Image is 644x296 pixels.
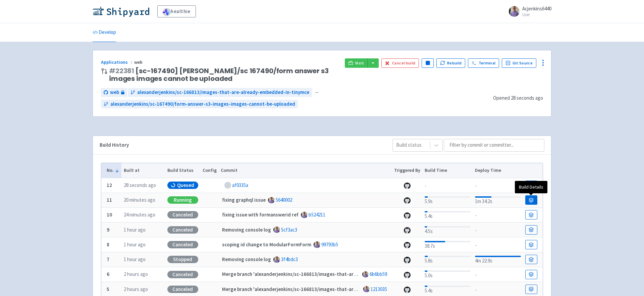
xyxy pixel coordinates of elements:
[137,89,309,96] span: alexanderjenkins/sc-166813/images-that-are-already-embedded-in-tinymce
[422,58,434,68] button: Pause
[381,58,419,68] button: Cancel build
[124,256,146,262] time: 1 hour ago
[425,225,471,235] div: 4.5s
[124,241,146,248] time: 1 hour ago
[101,100,298,109] a: alexanderjenkins/sc-167490/form-answer-s3-images-images-cannot-be-uploaded
[219,163,392,178] th: Commit
[165,163,200,178] th: Build Status
[222,211,299,218] strong: fixing issue with formanswerid ref
[167,286,198,293] div: Canceled
[167,256,198,263] div: Stopped
[222,227,271,233] strong: Removing console log
[167,241,198,248] div: Canceled
[281,227,297,233] a: 5cf3ac3
[107,256,109,262] b: 7
[473,163,523,178] th: Deploy Time
[222,197,266,203] strong: fixing graphql issue
[101,88,127,97] a: web
[222,241,311,248] strong: scoping id change to ModularFormForm
[124,286,148,292] time: 2 hours ago
[315,89,320,96] span: ←
[425,195,471,205] div: 5.9s
[425,269,471,280] div: 5.0s
[109,66,134,76] a: #22381
[425,210,471,220] div: 5.4s
[167,271,198,278] div: Canceled
[425,240,471,250] div: 38.7s
[124,211,155,218] time: 24 minutes ago
[525,210,537,219] a: Build Details
[475,210,521,219] div: -
[371,286,387,292] a: 1213035
[107,211,112,218] b: 10
[157,5,196,17] a: healthie
[392,163,423,178] th: Triggered By
[177,182,194,189] span: Queued
[522,5,551,12] span: Acjenkins6440
[422,163,473,178] th: Build Time
[511,95,543,101] time: 28 seconds ago
[107,182,112,188] b: 12
[107,227,109,233] b: 9
[525,255,537,264] a: Build Details
[502,58,536,68] a: Git Source
[110,89,119,96] span: web
[124,197,155,203] time: 20 minutes ago
[232,182,248,188] a: af0335a
[93,23,116,42] a: Develop
[321,241,338,248] a: 99793b5
[107,286,109,292] b: 5
[128,88,312,97] a: alexanderjenkins/sc-166813/images-that-are-already-embedded-in-tinymce
[525,181,537,190] a: Build Details
[522,12,551,17] small: User
[101,59,134,65] a: Applications
[444,139,544,152] input: Filter by commit or committer...
[110,100,295,108] span: alexanderjenkins/sc-167490/form-answer-s3-images-images-cannot-be-uploaded
[425,181,471,190] div: -
[200,163,219,178] th: Config
[107,271,109,277] b: 6
[345,58,368,68] a: Visit
[167,226,198,234] div: Canceled
[525,225,537,235] a: Build Details
[121,163,165,178] th: Built at
[93,6,149,17] img: Shipyard logo
[475,240,521,249] div: -
[436,58,465,68] button: Rebuild
[276,197,292,203] a: 5640002
[109,67,339,83] span: [sc-167490] [PERSON_NAME]/sc 167490/form answer s3 images images cannot be uploaded
[100,141,382,149] div: Build History
[525,195,537,205] a: Build Details
[281,256,298,262] a: 3f4bdc3
[107,197,112,203] b: 11
[425,254,471,265] div: 5.8s
[493,95,543,101] span: Opened
[475,285,521,294] div: -
[167,196,198,204] div: Running
[309,211,325,218] a: b524211
[222,256,271,262] strong: Removing console log
[475,181,521,190] div: -
[107,167,119,174] button: No.
[124,271,148,277] time: 2 hours ago
[525,240,537,249] a: Build Details
[475,226,521,235] div: -
[355,60,364,66] span: Visit
[124,227,146,233] time: 1 hour ago
[134,59,144,65] span: web
[505,6,551,17] a: Acjenkins6440 User
[425,284,471,295] div: 5.4s
[468,58,499,68] a: Terminal
[525,285,537,294] a: Build Details
[475,254,521,265] div: 4m 22.9s
[475,195,521,205] div: 1m 34.2s
[167,211,198,218] div: Canceled
[124,182,156,188] time: 28 seconds ago
[222,271,624,277] strong: Merge branch 'alexanderjenkins/sc-166813/images-that-are-already-embedded-in-tinymce' into alexan...
[107,241,109,248] b: 8
[370,271,387,277] a: 6b6bb59
[222,286,624,292] strong: Merge branch 'alexanderjenkins/sc-166813/images-that-are-already-embedded-in-tinymce' into alexan...
[525,270,537,279] a: Build Details
[475,270,521,279] div: -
